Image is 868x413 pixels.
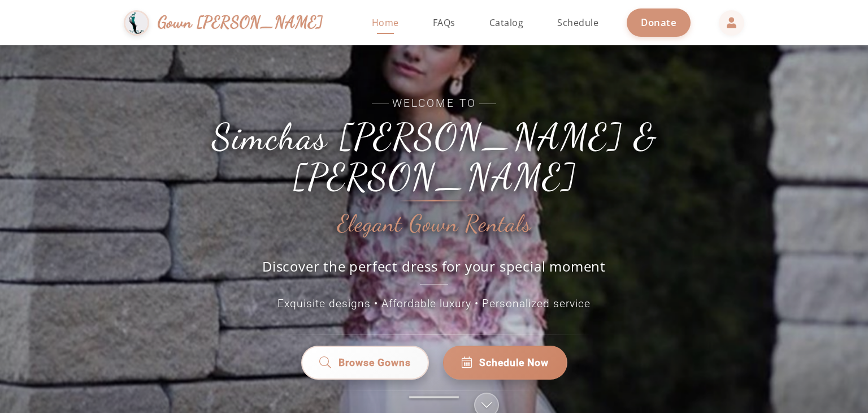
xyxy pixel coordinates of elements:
h2: Elegant Gown Rentals [337,211,531,237]
img: Gown Gmach Logo [124,10,149,36]
span: Welcome to [180,96,688,112]
p: Discover the perfect dress for your special moment [250,257,618,285]
span: Home [372,16,399,29]
a: Donate [627,8,691,36]
span: Donate [641,16,676,29]
span: Schedule Now [479,355,549,370]
span: FAQs [433,16,455,29]
h1: Simchas [PERSON_NAME] & [PERSON_NAME] [180,117,688,197]
span: Browse Gowns [338,355,411,370]
span: Catalog [489,16,524,29]
a: Gown [PERSON_NAME] [124,7,335,38]
span: Schedule [557,16,598,29]
span: Gown [PERSON_NAME] [158,10,323,35]
p: Exquisite designs • Affordable luxury • Personalized service [180,296,688,312]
